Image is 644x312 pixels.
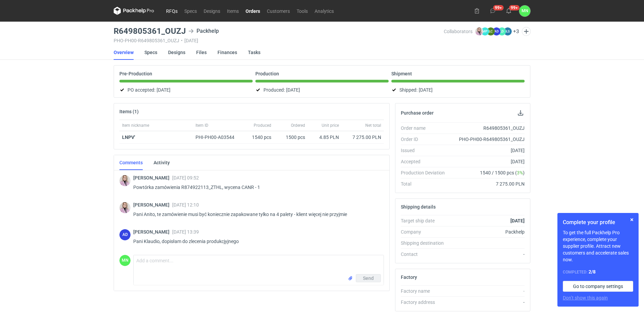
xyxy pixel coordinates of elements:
[163,7,181,15] a: RFQs
[450,299,525,306] div: -
[195,134,241,141] div: PHI-PH00-A03544
[480,169,525,176] span: 1540 / 1500 pcs ( )
[133,202,172,208] span: [PERSON_NAME]
[200,7,224,15] a: Designs
[516,109,525,117] button: Download PO
[450,251,525,258] div: -
[450,288,525,294] div: -
[487,5,498,16] button: 99+
[401,229,450,235] div: Company
[157,86,170,94] span: [DATE]
[401,136,450,143] div: Order ID
[401,125,450,131] div: Order name
[119,86,253,94] div: PO accepted:
[401,181,450,187] div: Total
[119,202,131,213] img: Klaudia Wiśniewska
[492,27,501,35] figcaption: AD
[244,131,274,144] div: 1540 pcs
[517,170,523,175] span: 3%
[263,7,293,15] a: Customers
[224,7,242,15] a: Items
[195,123,208,128] span: Item ID
[248,45,260,60] a: Tasks
[119,255,131,266] div: Małgorzata Nowotna
[563,218,633,226] h1: Complete your profile
[322,123,339,128] span: Unit price
[119,155,143,170] a: Comments
[401,274,417,280] h2: Factory
[401,147,450,154] div: Issued
[401,169,450,176] div: Production Deviation
[133,183,378,191] p: Powtórka zamówienia R874922113_ZTHL, wycena CANR - 1
[504,27,512,35] figcaption: ŁS
[450,136,525,143] div: PHO-PH00-R649805361_OUZJ
[450,158,525,165] div: [DATE]
[114,27,186,35] h3: R649805361_OUZJ
[172,202,199,208] span: [DATE] 12:10
[563,294,608,301] button: Don’t show this again
[119,229,131,240] div: Anita Dolczewska
[344,134,381,141] div: 7 275.00 PLN
[254,123,271,128] span: Produced
[133,175,172,181] span: [PERSON_NAME]
[114,7,154,15] svg: Packhelp Pro
[114,45,134,60] a: Overview
[450,229,525,235] div: Packhelp
[563,268,633,275] div: Completed:
[122,123,149,128] span: Item nickname
[119,71,152,76] p: Pre-Production
[217,45,237,60] a: Finances
[291,123,305,128] span: Ordered
[293,7,311,15] a: Tools
[563,229,633,263] p: To get the full Packhelp Pro experience, complete your supplier profile. Attract new customers an...
[401,251,450,258] div: Contact
[119,255,131,266] figcaption: MN
[188,27,219,35] div: Packhelp
[119,229,131,240] figcaption: AD
[119,175,131,186] img: Klaudia Wiśniewska
[242,7,263,15] a: Orders
[481,27,489,35] figcaption: MP
[519,5,530,17] button: MN
[391,86,525,94] div: Shipped:
[475,27,483,35] img: Klaudia Wiśniewska
[401,240,450,246] div: Shipping destination
[122,135,135,140] strong: LNPV'
[503,5,514,16] button: 99+
[498,27,506,35] figcaption: ŁD
[310,134,339,141] div: 4.85 PLN
[365,123,381,128] span: Net total
[401,299,450,306] div: Factory address
[401,288,450,294] div: Factory name
[401,110,434,116] h2: Purchase order
[255,86,389,94] div: Produced:
[391,71,412,76] p: Shipment
[363,276,374,281] span: Send
[119,109,139,114] h2: Items (1)
[513,28,519,34] button: +3
[154,155,170,170] a: Activity
[450,147,525,154] div: [DATE]
[519,5,530,17] div: Małgorzata Nowotna
[444,29,473,34] span: Collaborators
[401,217,450,224] div: Target ship date
[450,181,525,187] div: 7 275.00 PLN
[172,229,199,235] span: [DATE] 13:39
[311,7,337,15] a: Analytics
[114,38,444,43] div: PHO-PH00-R649805361_OUZJ [DATE]
[133,237,378,245] p: Pani Klaudio, dopisłam do zlecenia produkcjyjnego
[563,281,633,292] a: Go to company settings
[286,86,300,94] span: [DATE]
[133,210,378,218] p: Pani Anito, te zamówienie musi być koniecznie zapakowane tylko na 4 palety - klient więcej nie pr...
[172,175,199,181] span: [DATE] 09:52
[487,27,495,35] figcaption: ŁC
[628,216,636,224] button: Skip for now
[255,71,279,76] p: Production
[181,38,183,43] span: •
[356,274,381,282] button: Send
[419,86,433,94] span: [DATE]
[401,158,450,165] div: Accepted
